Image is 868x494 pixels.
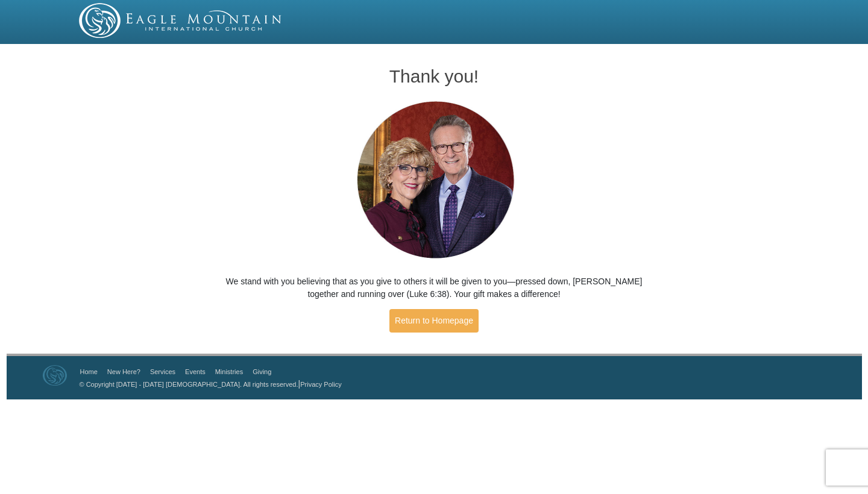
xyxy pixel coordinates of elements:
a: Services [150,368,175,375]
a: New Here? [107,368,140,375]
h1: Thank you! [224,66,645,86]
a: Ministries [215,368,243,375]
img: Eagle Mountain International Church [43,365,67,386]
p: We stand with you believing that as you give to others it will be given to you—pressed down, [PER... [224,275,645,301]
a: © Copyright [DATE] - [DATE] [DEMOGRAPHIC_DATA]. All rights reserved. [80,381,298,388]
img: Pastors George and Terri Pearsons [345,98,523,263]
a: Home [80,368,98,375]
img: EMIC [79,3,283,38]
a: Giving [253,368,271,375]
a: Events [185,368,206,375]
a: Return to Homepage [389,309,479,333]
a: Privacy Policy [300,381,341,388]
p: | [75,378,342,390]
